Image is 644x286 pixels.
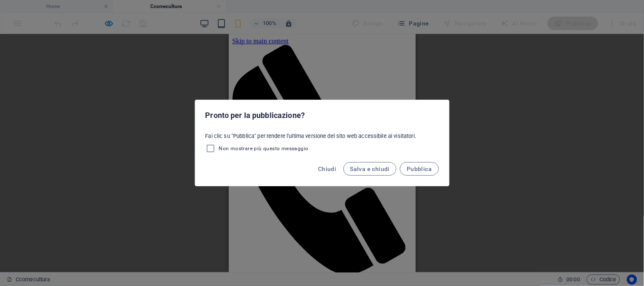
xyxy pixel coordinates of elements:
[350,165,390,172] span: Salva e chiudi
[195,129,449,157] div: Fai clic su "Pubblica" per rendere l'ultima versione del sito web accessibile ai visitatori.
[205,110,439,121] h2: Pronto per la pubblicazione?
[343,162,397,176] button: Salva e chiudi
[315,162,340,176] button: Chiudi
[318,165,336,172] span: Chiudi
[3,3,60,11] a: Skip to main content
[400,162,439,176] button: Pubblica
[407,165,432,172] span: Pubblica
[3,235,177,242] a: Call
[219,145,309,152] span: Non mostrare più questo messaggio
